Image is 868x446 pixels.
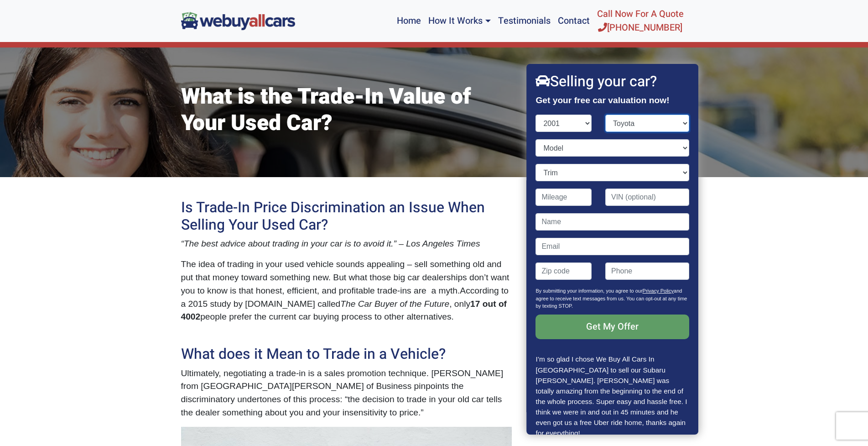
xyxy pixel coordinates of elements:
input: Zip code [536,262,592,280]
p: By submitting your information, you agree to our and agree to receive text messages from us. You ... [536,287,689,315]
h2: Is Trade-In Price Discrimination an Issue When Selling Your Used Car? [181,199,514,234]
span: The idea of trading in your used vehicle sounds appealing – sell something old and put that money... [181,259,509,295]
a: Home [393,4,425,38]
input: Name [536,213,689,231]
input: Get My Offer [536,315,689,339]
span: Ultimately, negotiating a trade-in is a sales promotion technique. [PERSON_NAME] from [GEOGRAPHIC... [181,368,504,417]
h1: What is the Trade-In Value of Your Used Car? [181,84,514,136]
a: Contact [554,4,593,38]
h2: What does it Mean to Trade in a Vehicle? [181,346,514,363]
a: Call Now For A Quote[PHONE_NUMBER] [593,4,687,38]
img: We Buy All Cars in NJ logo [181,12,295,30]
input: Mileage [536,189,592,206]
span: According to a 2015 study by [DOMAIN_NAME] called [181,286,509,309]
input: Email [536,238,689,255]
span: “Th [181,239,194,248]
a: Testimonials [494,4,554,38]
a: How It Works [425,4,494,38]
form: Contact form [536,115,689,354]
a: Privacy Policy [643,288,674,294]
span: people prefer the current car buying process to other alternatives. [200,312,454,321]
span: e best advice about trading in your car is to avoid it.” – Los Angeles Times [194,239,480,248]
h2: Selling your car? [536,73,689,90]
span: , only [449,299,470,309]
p: I’m so glad I chose We Buy All Cars In [GEOGRAPHIC_DATA] to sell our Subaru [PERSON_NAME]. [PERSO... [536,354,689,438]
input: VIN (optional) [605,189,689,206]
input: Phone [605,262,689,280]
span: The Car Buyer of the Future [340,299,449,309]
strong: Get your free car valuation now! [536,95,670,105]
